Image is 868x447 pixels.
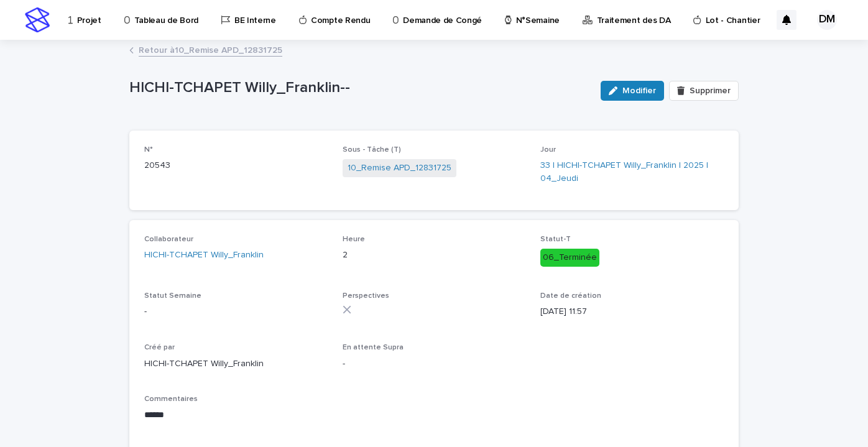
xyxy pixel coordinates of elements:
a: 33 | HICHI-TCHAPET Willy_Franklin | 2025 | 04_Jeudi [540,159,724,185]
font: Retour à [139,46,175,55]
img: stacker-logo-s-only.png [25,7,50,32]
font: HICHI-TCHAPET Willy_Franklin [144,251,264,259]
font: Sous - Tâche (T) [343,146,401,154]
font: En attente Supra [343,344,404,351]
a: 10_Remise APD_12831725 [348,162,451,175]
button: Modifier [601,81,664,101]
font: Statut-T [540,236,571,243]
font: HICHI-TCHAPET Willy_Franklin [144,359,264,368]
font: DM [819,14,835,25]
font: Heure [343,236,365,243]
font: Statut Semaine [144,292,201,300]
font: 06_Terminée [543,253,597,262]
font: HICHI-TCHAPET Willy_Franklin-- [129,80,350,95]
a: Retour à10_Remise APD_12831725 [139,42,282,57]
font: N° [144,146,153,154]
font: - [343,359,345,368]
font: 20543 [144,161,170,170]
button: Supprimer [669,81,739,101]
font: Jour [540,146,556,154]
font: 10_Remise APD_12831725 [175,46,282,55]
font: Supprimer [690,86,731,95]
font: Date de création [540,292,601,300]
font: Créé par [144,344,175,351]
a: HICHI-TCHAPET Willy_Franklin [144,249,264,262]
font: - [144,307,147,316]
font: 10_Remise APD_12831725 [348,164,451,172]
font: [DATE] 11:57 [540,307,587,316]
font: Collaborateur [144,236,193,243]
font: 2 [343,251,348,259]
font: Perspectives [343,292,389,300]
font: Commentaires [144,395,198,403]
font: 33 | HICHI-TCHAPET Willy_Franklin | 2025 | 04_Jeudi [540,161,708,183]
font: Modifier [622,86,656,95]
